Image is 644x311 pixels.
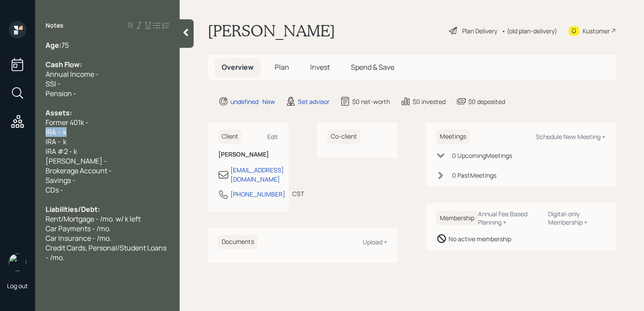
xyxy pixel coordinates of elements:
[548,210,605,226] div: Digital-only Membership +
[7,282,28,290] div: Log out
[46,185,63,195] span: CDs -
[292,189,304,198] div: CST
[46,233,111,243] span: Car Insurance - /mo.
[452,151,512,160] div: 0 Upcoming Meeting s
[46,40,61,50] span: Age:
[46,118,88,127] span: Former 401k -
[46,89,76,98] span: Pension -
[46,69,99,79] span: Annual Income -
[436,129,470,144] h6: Meetings
[46,60,82,69] span: Cash Flow:
[46,21,64,30] label: Notes
[46,108,72,118] span: Assets:
[46,243,168,262] span: Credit Cards, Personal/Student Loans - /mo.
[436,211,478,225] h6: Membership
[363,238,387,246] div: Upload +
[462,26,497,36] div: Plan Delivery
[352,97,390,106] div: $0 net-worth
[218,151,278,158] h6: [PERSON_NAME]
[46,127,67,137] span: IRA - k
[218,129,242,144] h6: Client
[468,97,505,106] div: $0 deposited
[46,79,60,89] span: SSI -
[536,132,605,141] div: Schedule New Meeting +
[275,62,289,72] span: Plan
[413,97,446,106] div: $0 invested
[452,171,496,180] div: 0 Past Meeting s
[502,26,557,36] div: • (old plan-delivery)
[46,204,100,214] span: Liabilities/Debt:
[46,214,141,224] span: Rent/Mortgage - /mo. w/ k left
[230,97,275,106] div: undefined · New
[222,62,254,72] span: Overview
[46,147,77,156] span: IRA #2 - k
[327,129,361,144] h6: Co-client
[208,21,335,40] h1: [PERSON_NAME]
[46,175,75,185] span: Savings -
[267,132,278,141] div: Edit
[218,235,258,249] h6: Documents
[46,156,107,166] span: [PERSON_NAME] -
[478,210,541,226] div: Annual Fee Based Planning +
[583,26,610,36] div: Kustomer
[230,165,284,184] div: [EMAIL_ADDRESS][DOMAIN_NAME]
[46,224,111,233] span: Car Payments - /mo.
[351,62,394,72] span: Spend & Save
[449,234,511,243] div: No active membership
[61,40,69,50] span: 75
[46,137,67,147] span: IRA - k
[230,189,285,199] div: [PHONE_NUMBER]
[46,166,112,175] span: Brokerage Account -
[298,97,329,106] div: Set advisor
[9,254,26,271] img: retirable_logo.png
[310,62,330,72] span: Invest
